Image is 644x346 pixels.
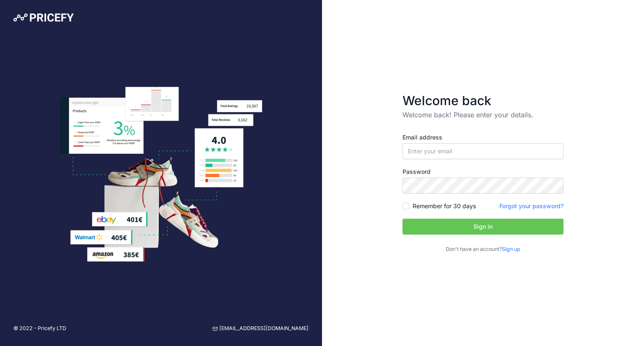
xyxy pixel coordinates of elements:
h3: Welcome back [402,93,563,108]
label: Remember for 30 days [413,202,476,210]
p: Don't have an account? [402,245,563,253]
img: Pricefy [13,13,74,22]
a: Sign up [502,246,520,252]
a: Forgot your password? [499,202,563,209]
label: Password [402,168,563,176]
input: Enter your email [402,143,563,159]
label: Email address [402,133,563,142]
a: [EMAIL_ADDRESS][DOMAIN_NAME] [213,325,309,333]
p: © 2022 - Pricefy LTD [13,325,66,333]
p: Welcome back! Please enter your details. [402,110,563,120]
button: Sign in [402,219,563,235]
